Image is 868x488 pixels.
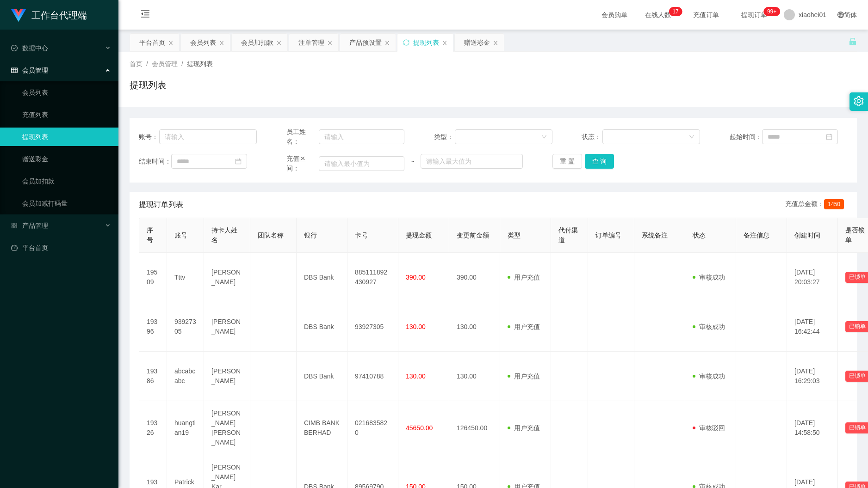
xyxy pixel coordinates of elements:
[286,154,319,173] span: 充值区间：
[406,232,432,239] span: 提现金额
[849,37,857,46] i: 图标: unlock
[204,352,250,401] td: [PERSON_NAME]
[204,401,250,455] td: [PERSON_NAME] [PERSON_NAME]
[130,78,167,92] h1: 提现列表
[693,232,706,239] span: 状态
[22,128,111,146] a: 提现列表
[130,60,143,67] span: 首页
[159,129,257,144] input: 请输入
[190,34,216,51] div: 会员列表
[347,401,398,455] td: 0216835820
[406,424,433,432] span: 45650.00
[787,401,838,455] td: [DATE] 14:58:50
[130,0,161,30] i: 图标: menu-fold
[693,372,725,380] span: 审核成功
[693,323,725,330] span: 审核成功
[449,352,500,401] td: 130.00
[297,401,347,455] td: CIMB BANK BERHAD
[672,7,676,16] p: 1
[204,302,250,352] td: [PERSON_NAME]
[688,12,724,18] span: 充值订单
[258,232,284,239] span: 团队名称
[22,150,111,168] a: 赠送彩金
[139,253,167,302] td: 19509
[854,96,864,106] i: 图标: setting
[347,352,398,401] td: 97410788
[693,424,725,432] span: 审核驳回
[787,253,838,302] td: [DATE] 20:03:27
[139,34,165,51] div: 平台首页
[31,0,87,30] h1: 工作台代理端
[421,154,523,169] input: 请输入最大值为
[11,67,18,73] i: 图标: table
[508,424,540,432] span: 用户充值
[676,7,679,16] p: 7
[744,232,769,239] span: 备注信息
[22,105,111,124] a: 充值列表
[168,40,174,46] i: 图标: close
[640,12,676,18] span: 在线人数
[508,274,540,281] span: 用户充值
[11,238,111,257] a: 图标: dashboard平台首页
[11,222,18,229] i: 图标: appstore-o
[585,154,614,169] button: 查 询
[449,401,500,455] td: 126450.00
[319,129,405,144] input: 请输入
[413,34,439,51] div: 提现列表
[286,127,319,146] span: 员工姓名：
[174,232,187,239] span: 账号
[347,302,398,352] td: 93927305
[349,34,382,51] div: 产品预设置
[434,132,455,142] span: 类型：
[406,372,426,380] span: 130.00
[11,44,48,52] span: 数据中心
[763,7,780,16] sup: 1041
[464,34,490,51] div: 赠送彩金
[22,194,111,213] a: 会员加减打码量
[457,232,489,239] span: 变更前金额
[347,253,398,302] td: 885111892430927
[139,157,171,166] span: 结束时间：
[689,134,694,140] i: 图标: down
[737,12,772,18] span: 提现订单
[304,232,317,239] span: 银行
[181,60,183,67] span: /
[327,40,333,46] i: 图标: close
[11,45,18,51] i: 图标: check-circle-o
[449,253,500,302] td: 390.00
[826,134,832,140] i: 图标: calendar
[730,132,762,142] span: 起始时间：
[204,253,250,302] td: [PERSON_NAME]
[22,172,111,190] a: 会员加扣款
[785,199,848,210] div: 充值总金额：
[493,40,498,46] i: 图标: close
[167,352,204,401] td: abcabcabc
[406,274,426,281] span: 390.00
[355,232,368,239] span: 卡号
[406,323,426,330] span: 130.00
[442,40,447,46] i: 图标: close
[582,132,602,142] span: 状态：
[297,352,347,401] td: DBS Bank
[211,226,237,244] span: 持卡人姓名
[297,302,347,352] td: DBS Bank
[298,34,324,51] div: 注单管理
[552,154,582,169] button: 重 置
[787,302,838,352] td: [DATE] 16:42:44
[558,226,578,244] span: 代付渠道
[152,60,178,67] span: 会员管理
[11,9,26,22] img: logo.9652507e.png
[11,222,48,229] span: 产品管理
[235,158,242,165] i: 图标: calendar
[22,83,111,102] a: 会员列表
[139,302,167,352] td: 19396
[693,274,725,281] span: 审核成功
[404,157,420,166] span: ~
[11,67,48,74] span: 会员管理
[669,7,682,16] sup: 17
[187,60,213,67] span: 提现列表
[297,253,347,302] td: DBS Bank
[319,156,405,171] input: 请输入最小值为
[146,60,148,67] span: /
[276,40,282,46] i: 图标: close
